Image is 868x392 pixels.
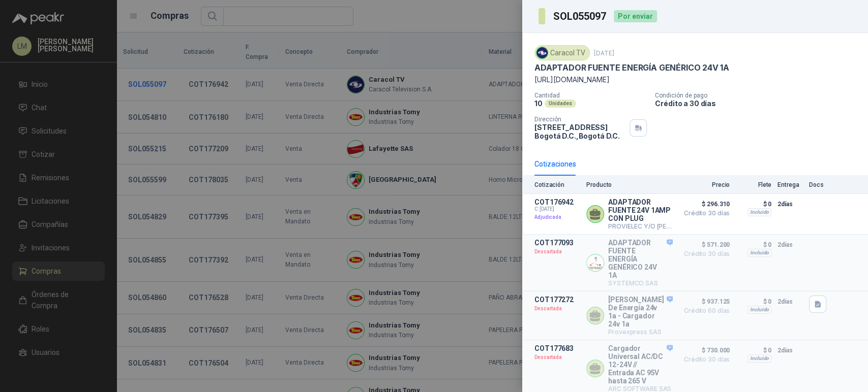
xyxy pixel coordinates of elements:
[534,212,580,222] p: Adjudicada
[777,296,803,308] p: 2 días
[534,344,580,352] p: COT177683
[747,354,771,363] div: Incluido
[736,198,771,210] p: $ 0
[679,181,730,188] p: Precio
[679,356,730,363] span: Crédito 30 días
[534,75,856,84] p: [URL][DOMAIN_NAME]
[608,222,673,230] p: PROVIELEC Y/O [PERSON_NAME]
[777,198,803,210] p: 2 días
[679,198,730,210] span: $ 296.310
[534,352,580,363] p: Descartada
[534,158,576,170] div: Cotizaciones
[534,92,647,99] p: Cantidad
[586,181,673,188] p: Producto
[747,249,771,257] div: Incluido
[608,239,673,279] p: ADAPTADOR FUENTE ENERGÍA GENÉRICO 24V 1A
[545,100,576,108] div: Unidades
[534,45,590,60] div: Caracol TV
[553,11,608,21] h3: SOL055097
[777,344,803,356] p: 2 días
[534,181,580,188] p: Cotización
[679,210,730,216] span: Crédito 30 días
[679,344,730,356] span: $ 730.000
[534,99,543,108] p: 10
[534,239,580,247] p: COT177093
[534,62,729,73] p: ADAPTADOR FUENTE ENERGÍA GENÉRICO 24V 1A
[679,296,730,308] span: $ 937.125
[679,308,730,314] span: Crédito 60 días
[608,328,673,336] p: Provexpress SAS
[594,49,614,57] p: [DATE]
[655,99,864,108] p: Crédito a 30 días
[736,239,771,251] p: $ 0
[679,251,730,257] span: Crédito 30 días
[534,198,580,206] p: COT176942
[534,247,580,257] p: Descartada
[534,116,625,123] p: Dirección
[736,344,771,356] p: $ 0
[587,254,604,271] img: Company Logo
[534,206,580,212] span: C: [DATE]
[736,296,771,308] p: $ 0
[777,181,803,188] p: Entrega
[747,208,771,216] div: Incluido
[736,181,771,188] p: Flete
[536,47,548,58] img: Company Logo
[608,279,673,287] p: SYSTEMCO SAS
[608,296,673,328] p: [PERSON_NAME] De Energía 24v 1a - Cargador 24v 1a
[534,304,580,314] p: Descartada
[534,296,580,304] p: COT177272
[655,92,864,99] p: Condición de pago
[608,344,673,385] p: Cargador Universal AC/DC 12-24V // Entrada AC 95V hasta 265 V
[809,181,829,188] p: Docs
[608,198,673,222] p: ADAPTADOR FUENTE 24V 1AMP CON PLUG
[777,239,803,251] p: 2 días
[534,123,625,140] p: [STREET_ADDRESS] Bogotá D.C. , Bogotá D.C.
[614,10,657,22] div: Por enviar
[679,239,730,251] span: $ 571.200
[747,306,771,314] div: Incluido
